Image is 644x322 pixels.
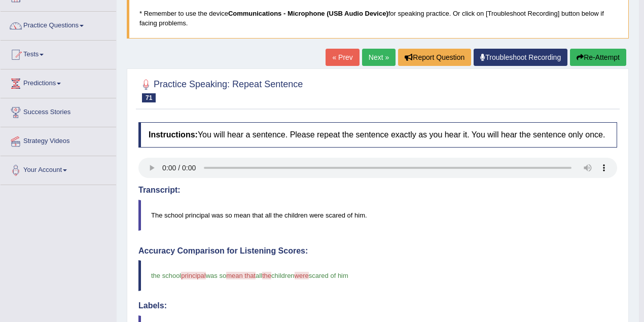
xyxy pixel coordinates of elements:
[474,49,567,66] a: Troubleshoot Recording
[262,272,271,279] span: the
[206,272,226,279] span: was so
[142,93,156,102] span: 71
[256,272,262,279] span: all
[138,301,617,310] h4: Labels:
[309,272,348,279] span: scared of him
[1,41,116,66] a: Tests
[398,49,471,66] button: Report Question
[1,156,116,182] a: Your Account
[151,272,181,279] span: the school
[1,12,116,37] a: Practice Questions
[1,98,116,124] a: Success Stories
[271,272,295,279] span: children
[138,246,617,256] h4: Accuracy Comparison for Listening Scores:
[362,49,396,66] a: Next »
[138,77,303,102] h2: Practice Speaking: Repeat Sentence
[1,127,116,153] a: Strategy Videos
[138,200,617,231] blockquote: The school principal was so mean that all the children were scared of him.
[295,272,309,279] span: were
[181,272,205,279] span: principal
[570,49,626,66] button: Re-Attempt
[149,130,198,139] b: Instructions:
[138,122,617,148] h4: You will hear a sentence. Please repeat the sentence exactly as you hear it. You will hear the se...
[228,10,388,17] b: Communications - Microphone (USB Audio Device)
[1,69,116,95] a: Predictions
[326,49,359,66] a: « Prev
[138,186,617,195] h4: Transcript:
[226,272,256,279] span: mean that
